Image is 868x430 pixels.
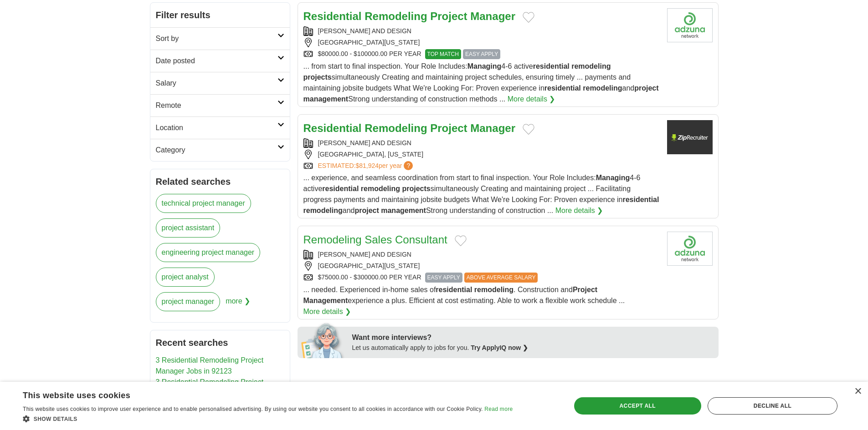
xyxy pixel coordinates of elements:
a: More details ❯ [555,205,603,216]
strong: Residential [303,10,362,22]
div: [PERSON_NAME] AND DESIGN [303,26,660,36]
strong: project [634,84,658,92]
div: This website uses cookies [23,387,490,401]
img: apply-iq-scientist.png [301,322,345,358]
h2: Sort by [156,33,277,44]
a: More details ❯ [508,94,555,105]
strong: Remodeling [365,10,427,22]
span: TOP MATCH [425,49,461,59]
div: [PERSON_NAME] AND DESIGN [303,250,660,259]
div: Accept all [574,397,701,415]
div: Let us automatically apply to jobs for you. [352,343,713,353]
span: $81,924 [355,162,379,169]
div: [PERSON_NAME] AND DESIGN [303,138,660,148]
strong: projects [303,73,332,81]
span: ... experience, and seamless coordination from start to final inspection. Your Role Includes: 4-6... [303,174,659,214]
img: Company logo [667,8,713,42]
strong: remodeling [474,286,514,293]
span: ABOVE AVERAGE SALARY [464,273,538,283]
strong: Remodeling [365,122,427,134]
a: 3 Residential Remodeling Project Manager Jobs in [GEOGRAPHIC_DATA], [GEOGRAPHIC_DATA] [156,378,264,419]
img: Company logo [667,232,713,266]
span: This website uses cookies to improve user experience and to enable personalised advertising. By u... [23,406,483,412]
button: Add to favorite jobs [523,124,534,135]
span: ? [404,161,413,170]
h2: Category [156,145,277,156]
a: Remodeling Sales Consultant [303,233,447,246]
strong: Project [430,122,467,134]
div: [GEOGRAPHIC_DATA][US_STATE] [303,261,660,271]
strong: Project [573,286,597,293]
strong: Residential [303,122,362,134]
h2: Date posted [156,56,277,66]
div: $75000.00 - $300000.00 PER YEAR [303,273,660,283]
button: Add to favorite jobs [523,12,534,23]
span: EASY APPLY [425,273,462,283]
h2: Recent searches [156,336,284,349]
strong: management [381,207,426,214]
strong: project [354,207,379,214]
a: ESTIMATED:$81,924per year? [318,161,415,171]
strong: Managing [467,62,502,70]
a: project manager [156,292,221,311]
a: Salary [150,72,290,94]
a: Read more, opens a new window [484,406,513,412]
h2: Remote [156,100,277,111]
a: Date posted [150,50,290,72]
a: Residential Remodeling Project Manager [303,10,515,22]
strong: residential [436,286,472,293]
div: Close [854,388,861,395]
a: Location [150,116,290,139]
h2: Salary [156,78,277,89]
strong: projects [402,185,430,192]
h2: Location [156,122,277,133]
strong: residential [322,185,359,192]
strong: remodeling [571,62,611,70]
a: Residential Remodeling Project Manager [303,122,515,134]
strong: Management [303,297,348,304]
strong: remodeling [303,207,343,214]
img: Company logo [667,120,713,154]
strong: Manager [470,122,515,134]
div: [GEOGRAPHIC_DATA], [US_STATE] [303,150,660,159]
div: $80000.00 - $100000.00 PER YEAR [303,49,660,59]
span: ... from start to final inspection. Your Role Includes: 4-6 active simultaneously Creating and ma... [303,62,659,103]
a: 3 Residential Remodeling Project Manager Jobs in 92123 [156,356,264,375]
strong: remodeling [361,185,400,192]
a: Category [150,139,290,161]
span: ... needed. Experienced in-home sales of . Construction and experience a plus. Efficient at cost ... [303,286,625,304]
h2: Filter results [150,3,290,27]
span: EASY APPLY [463,49,500,59]
span: Show details [34,416,77,422]
strong: Project [430,10,467,22]
a: technical project manager [156,194,251,213]
button: Add to favorite jobs [455,235,467,246]
a: project analyst [156,268,215,287]
strong: residential [533,62,570,70]
strong: residential [622,196,659,203]
div: Show details [23,414,513,423]
a: engineering project manager [156,243,261,262]
a: More details ❯ [303,306,351,317]
div: Want more interviews? [352,332,713,343]
h2: Related searches [156,175,284,188]
strong: remodeling [583,84,622,92]
a: Remote [150,94,290,116]
a: Sort by [150,27,290,50]
div: [GEOGRAPHIC_DATA][US_STATE] [303,38,660,47]
span: more ❯ [226,292,250,317]
strong: Manager [470,10,515,22]
a: project assistant [156,218,221,238]
a: Try ApplyIQ now ❯ [471,344,528,351]
div: Decline all [708,397,837,415]
strong: residential [544,84,581,92]
strong: Managing [596,174,630,182]
strong: management [303,95,349,103]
